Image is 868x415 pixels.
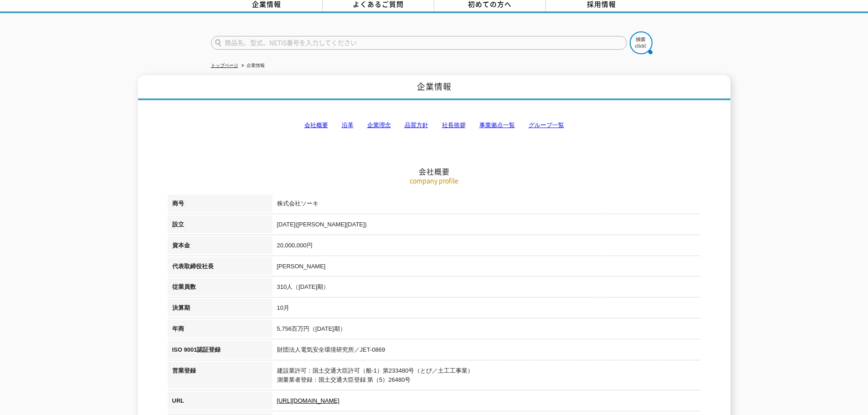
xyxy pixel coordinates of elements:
th: 年商 [168,320,272,341]
a: トップページ [211,63,238,68]
td: 建設業許可：国土交通大臣許可（般-1）第233480号（とび／土工工事業） 測量業者登録：国土交通大臣登録 第（5）26480号 [272,362,701,392]
input: 商品名、型式、NETIS番号を入力してください [211,36,627,50]
th: 代表取締役社長 [168,257,272,278]
td: 310人（[DATE]期） [272,278,701,299]
td: 5,756百万円（[DATE]期） [272,320,701,341]
td: [DATE]([PERSON_NAME][DATE]) [272,215,701,236]
a: 事業拠点一覧 [479,122,515,128]
a: 沿革 [342,122,354,128]
th: 従業員数 [168,278,272,299]
th: URL [168,392,272,413]
th: 決算期 [168,299,272,320]
th: 営業登録 [168,362,272,392]
h1: 企業情報 [138,75,730,100]
a: 会社概要 [304,122,328,128]
a: 企業理念 [367,122,391,128]
th: 資本金 [168,236,272,257]
td: 株式会社ソーキ [272,195,701,215]
td: [PERSON_NAME] [272,257,701,278]
h2: 会社概要 [168,76,701,176]
a: 社長挨拶 [442,122,466,128]
td: 20,000,000円 [272,236,701,257]
li: 企業情報 [240,61,265,71]
a: [URL][DOMAIN_NAME] [277,397,339,404]
a: 品質方針 [405,122,428,128]
th: ISO 9001認証登録 [168,341,272,362]
p: company profile [168,176,701,185]
th: 商号 [168,195,272,215]
th: 設立 [168,215,272,236]
td: 財団法人電気安全環境研究所／JET-0869 [272,341,701,362]
img: btn_search.png [630,31,652,54]
td: 10月 [272,299,701,320]
a: グループ一覧 [529,122,564,128]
